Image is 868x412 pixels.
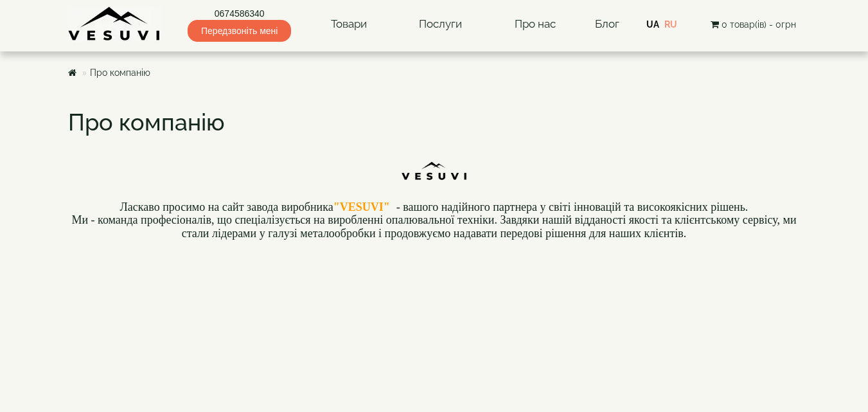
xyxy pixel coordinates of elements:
a: Про компанію [90,67,150,78]
a: RU [664,19,677,30]
a: UA [646,19,659,30]
a: Блог [595,17,619,30]
b: "VESUVI" [333,201,390,213]
img: QBhEc4fz9jSNBMnu1RRyULxzU3XfrFrOUmC_HauK4ntfVyVMHg8x6X77IbE-rTLxJqoEcOAOUhGKHtffdB3gyp1iMvnkwBDFc... [398,136,470,189]
button: 0 товар(ів) - 0грн [707,17,800,31]
font: Ми - команда професіоналів, що спеціалізується на виробленні опалювальної техніки. Завдяки нашій ... [71,213,796,240]
a: Про нас [502,10,569,39]
h1: Про компанію [68,110,801,136]
span: - вашого надійного партнера у світі інновацій та високоякісних рішень. [396,201,748,213]
span: Передзвоніть мені [188,20,291,42]
a: 0674586340 [188,7,291,20]
span: 0 товар(ів) - 0грн [722,19,796,30]
img: Завод VESUVI [68,6,161,42]
a: Послуги [406,10,475,39]
font: Ласкаво просимо на сайт завода виробника [120,201,333,213]
a: Товари [318,10,380,39]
